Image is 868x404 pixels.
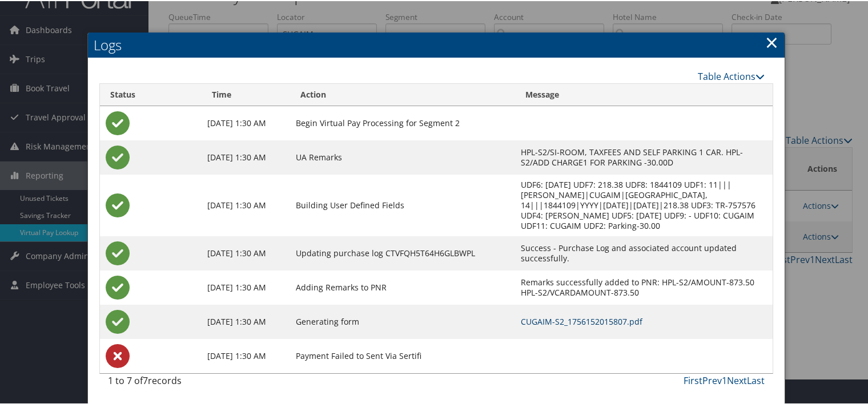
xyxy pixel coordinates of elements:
[143,373,148,386] span: 7
[290,105,515,139] td: Begin Virtual Pay Processing for Segment 2
[88,31,785,56] h2: Logs
[765,30,778,52] a: Close
[202,304,291,338] td: [DATE] 1:30 AM
[702,373,722,386] a: Prev
[515,173,773,235] td: UDF6: [DATE] UDF7: 218.38 UDF8: 1844109 UDF1: 11|||[PERSON_NAME]|CUGAIM|[GEOGRAPHIC_DATA], 14|||1...
[290,139,515,173] td: UA Remarks
[515,83,773,105] th: Message: activate to sort column ascending
[515,269,773,304] td: Remarks successfully added to PNR: HPL-S2/AMOUNT-873.50 HPL-S2/VCARDAMOUNT-873.50
[722,373,727,386] a: 1
[515,235,773,269] td: Success - Purchase Log and associated account updated successfully.
[290,304,515,338] td: Generating form
[684,373,702,386] a: First
[202,139,291,173] td: [DATE] 1:30 AM
[202,235,291,269] td: [DATE] 1:30 AM
[290,235,515,269] td: Updating purchase log CTVFQH5T64H6GLBWPL
[747,373,765,386] a: Last
[100,83,202,105] th: Status: activate to sort column ascending
[290,269,515,304] td: Adding Remarks to PNR
[521,315,642,326] a: CUGAIM-S2_1756152015807.pdf
[108,373,259,392] div: 1 to 7 of records
[202,338,291,372] td: [DATE] 1:30 AM
[202,105,291,139] td: [DATE] 1:30 AM
[290,173,515,235] td: Building User Defined Fields
[202,83,291,105] th: Time: activate to sort column ascending
[515,139,773,173] td: HPL-S2/SI-ROOM, TAXFEES AND SELF PARKING 1 CAR. HPL-S2/ADD CHARGE1 FOR PARKING -30.00D
[698,69,765,82] a: Table Actions
[727,373,747,386] a: Next
[290,83,515,105] th: Action: activate to sort column ascending
[202,269,291,304] td: [DATE] 1:30 AM
[202,173,291,235] td: [DATE] 1:30 AM
[290,338,515,372] td: Payment Failed to Sent Via Sertifi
